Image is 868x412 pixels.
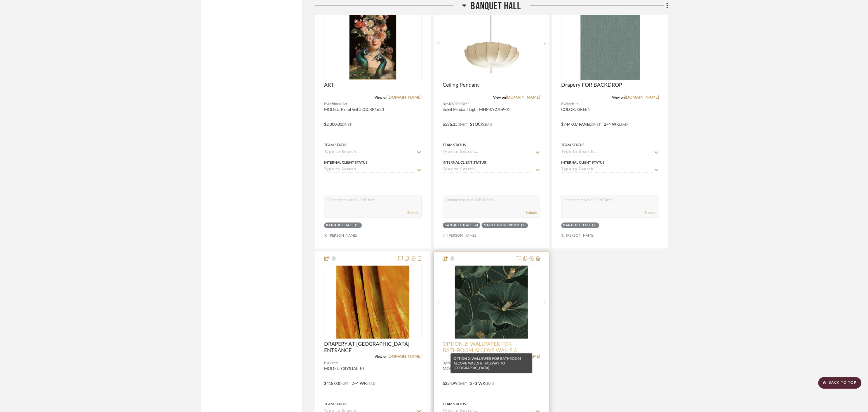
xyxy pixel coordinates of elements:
[561,101,565,107] span: By
[324,142,347,148] div: Team Status
[349,7,396,80] img: ART
[443,101,447,107] span: By
[447,101,469,107] span: MOOIEHOME
[443,142,466,148] div: Team Status
[443,265,540,339] div: 0
[493,96,506,99] span: View on
[324,265,421,339] div: 0
[592,223,597,228] div: (2)
[506,95,540,99] a: [DOMAIN_NAME]
[526,210,537,215] button: Submit
[324,360,328,366] span: By
[455,266,528,338] img: OPTION 2: WALLPAPER FOR BATHROOM ALCOVE WALLS & HALLWAY TO BANQUET HALL
[645,210,656,215] button: Submit
[443,167,533,173] input: Type to Search…
[443,150,533,155] input: Type to Search…
[355,223,360,228] div: (1)
[328,360,338,366] span: Gianti
[324,101,328,107] span: By
[443,360,447,366] span: By
[561,160,605,165] div: Internal Client Status
[561,82,622,88] span: Drapery FOR BACKDROP
[328,101,347,107] span: Leftbank Art
[561,150,652,155] input: Type to Search…
[387,354,422,358] a: [DOMAIN_NAME]
[326,223,354,228] div: Banquet Hall
[324,6,421,80] div: 0
[580,7,640,80] img: Drapery FOR BACKDROP
[565,101,578,107] span: Fabricut
[324,150,415,155] input: Type to Search…
[375,355,387,358] span: View on
[324,82,334,88] span: ART
[612,96,625,99] span: View on
[324,401,347,406] div: Team Status
[474,223,479,228] div: (4)
[561,6,658,80] div: 0
[443,160,486,165] div: Internal Client Status
[625,95,659,99] a: [DOMAIN_NAME]
[563,223,591,228] div: Banquet Hall
[561,167,652,173] input: Type to Search…
[443,341,540,354] span: OPTION 2: WALLPAPER FOR BATHROOM ALCOVE WALLS & HALLWAY TO [GEOGRAPHIC_DATA]
[818,377,861,389] scroll-to-top-button: BACK TO TOP
[324,167,415,173] input: Type to Search…
[336,266,409,338] img: DRAPERY AT BANQUET HALL ENTRANCE
[445,223,472,228] div: Banquet Hall
[443,6,540,80] div: 0
[443,82,479,88] span: Ceiling Pendant
[521,223,526,228] div: (1)
[483,223,519,228] div: Main Dining Room
[447,360,472,366] span: PAINTED PAPER
[324,341,422,354] span: DRAPERY AT [GEOGRAPHIC_DATA] ENTRANCE
[443,401,466,406] div: Team Status
[561,142,585,148] div: Team Status
[324,160,368,165] div: Internal Client Status
[375,96,387,99] span: View on
[407,210,418,215] button: Submit
[387,95,422,99] a: [DOMAIN_NAME]
[455,7,528,80] img: Ceiling Pendant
